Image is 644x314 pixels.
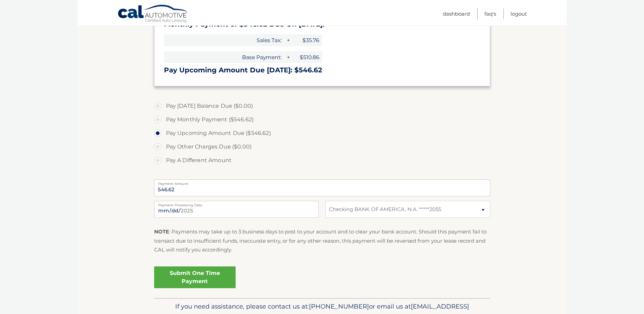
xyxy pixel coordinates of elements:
[511,8,527,19] a: Logout
[154,266,236,288] a: Submit One Time Payment
[117,4,189,24] a: Cal Automotive
[164,66,480,74] h3: Pay Upcoming Amount Due [DATE]: $546.62
[292,51,322,63] span: $510.86
[154,113,490,126] label: Pay Monthly Payment ($546.62)
[284,51,291,63] span: +
[154,179,490,196] input: Payment Amount
[443,8,470,19] a: Dashboard
[309,302,369,310] span: [PHONE_NUMBER]
[154,140,490,154] label: Pay Other Charges Due ($0.00)
[164,51,284,63] span: Base Payment:
[154,228,169,235] strong: NOTE
[292,34,322,46] span: $35.76
[484,8,496,19] a: FAQ's
[154,201,319,206] label: Payment Processing Date
[154,99,490,113] label: Pay [DATE] Balance Due ($0.00)
[154,201,319,218] input: Payment Date
[164,34,284,46] span: Sales Tax:
[154,227,490,254] p: : Payments may take up to 3 business days to post to your account and to clear your bank account....
[154,154,490,167] label: Pay A Different Amount
[154,179,490,185] label: Payment Amount
[154,126,490,140] label: Pay Upcoming Amount Due ($546.62)
[284,34,291,46] span: +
